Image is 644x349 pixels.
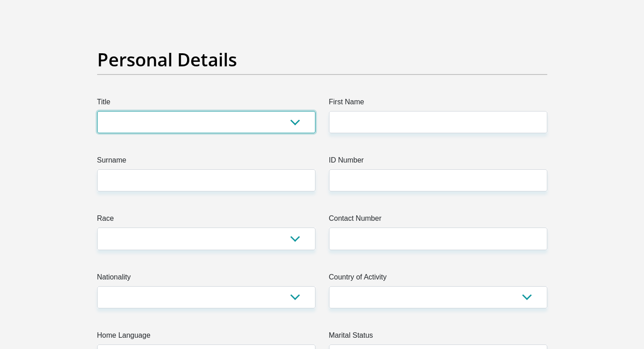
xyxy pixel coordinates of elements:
h2: Personal Details [97,49,547,70]
label: Nationality [97,272,315,286]
label: Surname [97,155,315,169]
label: Marital Status [329,330,547,344]
label: Race [97,213,315,228]
input: ID Number [329,169,547,191]
label: Title [97,97,315,111]
label: Country of Activity [329,272,547,286]
input: First Name [329,111,547,133]
label: Home Language [97,330,315,344]
input: Surname [97,169,315,191]
label: Contact Number [329,213,547,228]
label: ID Number [329,155,547,169]
input: Contact Number [329,228,547,250]
label: First Name [329,97,547,111]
